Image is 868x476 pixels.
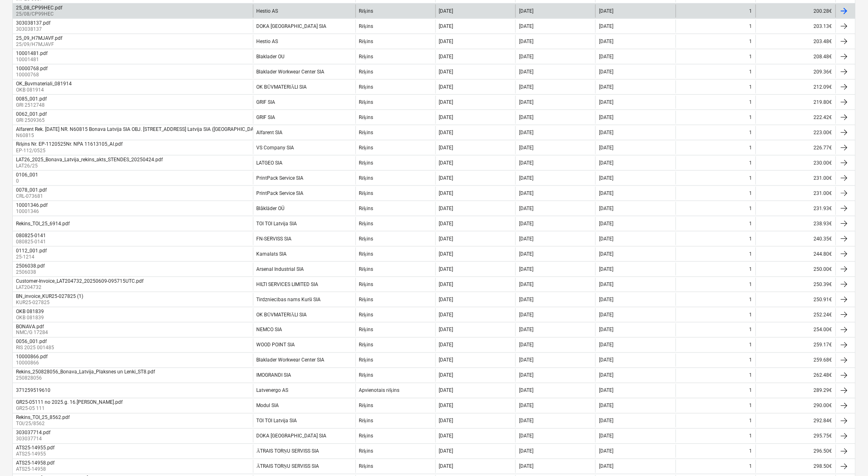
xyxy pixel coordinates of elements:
div: 203.13€ [756,20,836,33]
div: Rēķins [359,114,373,121]
div: [DATE] [439,175,453,181]
p: 2506038 [16,269,46,276]
div: Rēķins [359,236,373,242]
div: [DATE] [519,297,533,302]
div: [DATE] [519,69,533,75]
div: 289.29€ [756,384,836,397]
div: 0078_001.pdf [16,187,47,193]
div: [DATE] [599,388,613,394]
div: Customer-Invoice_LAT204732_20250609-095715UTC.pdf [16,278,144,284]
div: [DATE] [599,251,613,257]
p: 303037714 [16,436,52,443]
div: [DATE] [439,99,453,105]
div: [DATE] [439,221,453,227]
div: 1 [750,312,752,318]
div: [DATE] [519,449,533,454]
p: N60815 [16,132,273,139]
div: [DATE] [439,114,453,120]
p: 25/08/CP99HEC [16,11,64,18]
div: [DATE] [439,130,453,135]
p: GRI 2512748 [16,102,48,109]
div: [DATE] [599,145,613,151]
div: Apvienotais rēķins [359,388,399,394]
div: ĀTRAIS TORŅU SERVISS SIA [257,449,319,455]
div: 0106_001 [16,172,38,178]
div: [DATE] [439,403,453,409]
div: 1 [750,251,752,257]
p: 10000768 [16,71,49,78]
div: [DATE] [439,281,453,287]
div: Rekins_TOI_25_6914.pdf [16,221,70,227]
div: [DATE] [599,327,613,333]
div: [DATE] [599,373,613,378]
div: [DATE] [439,464,453,469]
div: Rēķins [359,312,373,318]
div: [DATE] [599,297,613,302]
div: 2506038.pdf [16,263,45,269]
p: 25-1214 [16,254,48,261]
div: Rēķins [359,8,373,14]
p: RIS 2025 001485 [16,345,54,352]
div: BONAVA.pdf [16,324,46,330]
div: Rēķins [359,251,373,257]
div: [DATE] [439,69,453,75]
div: [DATE] [439,312,453,318]
div: [DATE] [439,54,453,59]
div: 290.00€ [756,399,836,412]
div: Modul SIA [257,403,279,409]
div: Hestio AS [257,8,278,14]
div: [DATE] [599,99,613,105]
div: Rēķins [359,69,373,75]
div: 240.35€ [756,232,836,245]
div: [DATE] [439,251,453,257]
div: ATS25-14955.pdf [16,445,55,451]
div: 1 [750,388,752,394]
div: [DATE] [599,312,613,318]
p: GRI 2509365 [16,117,48,124]
div: 250.39€ [756,278,836,291]
p: GR25-05 111 [16,405,124,412]
div: Hestio AS [257,39,278,44]
div: Rēķins [359,206,373,212]
div: 200.28€ [756,5,836,18]
div: Tirdzniecības nams Kurši SIA [257,297,321,303]
div: [DATE] [599,236,613,242]
div: 1 [750,464,752,469]
div: 080825-0141 [16,233,46,238]
div: [DATE] [519,388,533,394]
div: 295.75€ [756,430,836,443]
div: [DATE] [519,251,533,257]
div: 212.09€ [756,80,836,94]
div: [DATE] [519,433,533,439]
div: 1 [750,373,752,378]
div: [DATE] [599,84,613,90]
div: [DATE] [439,418,453,424]
div: Rēķins [359,54,373,60]
div: Rēķins [359,266,373,272]
div: [DATE] [519,99,533,105]
div: Latvenergo AS [257,388,289,394]
div: [DATE] [599,190,613,196]
div: [DATE] [519,403,533,409]
div: 1 [750,8,752,14]
div: [DATE] [519,54,533,59]
div: Rēķins [359,403,373,409]
div: Kamalats SIA [257,251,287,257]
div: GRIF SIA [257,114,276,120]
div: 0085_001.pdf [16,96,47,102]
div: Rēķins [359,297,373,303]
div: 1 [750,114,752,120]
div: [DATE] [519,342,533,348]
div: [DATE] [599,130,613,135]
div: [DATE] [439,190,453,196]
div: Rēķins [359,99,373,105]
iframe: Chat Widget [827,437,868,476]
div: Rēķins [359,327,373,333]
div: 259.68€ [756,354,836,367]
div: Blaklader Workwear Center SIA [257,357,325,363]
div: [DATE] [599,403,613,409]
div: Blåkläder OÜ [257,206,285,211]
div: 0112_001.pdf [16,248,47,254]
div: 1 [750,23,752,29]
